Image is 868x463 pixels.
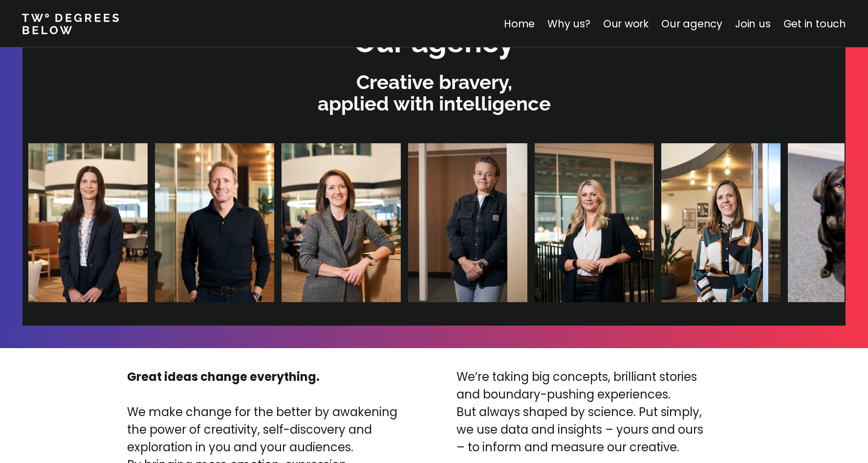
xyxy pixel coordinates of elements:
[547,17,590,31] a: Why us?
[661,143,780,302] img: Lizzie
[408,143,527,302] img: Dani
[534,143,653,302] img: Halina
[735,17,771,31] a: Join us
[154,143,274,302] img: James
[456,368,703,456] p: We’re taking big concepts, brilliant stories and boundary-pushing experiences. But always shaped ...
[281,143,400,302] img: Gemma
[504,17,535,31] a: Home
[28,143,147,302] img: Clare
[603,17,649,31] a: Our work
[127,369,320,385] strong: Great ideas change everything.
[661,17,722,31] a: Our agency
[783,17,846,31] a: Get in touch
[27,71,841,114] p: Creative bravery, applied with intelligence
